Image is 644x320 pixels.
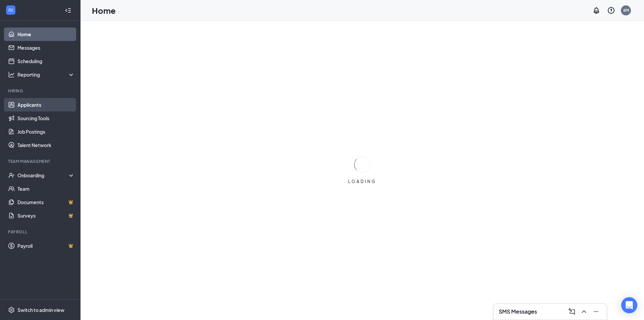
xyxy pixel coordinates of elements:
[8,172,15,179] svg: UserCheck
[17,41,75,54] a: Messages
[8,307,15,313] svg: Settings
[17,28,75,41] a: Home
[17,138,75,152] a: Talent Network
[580,308,588,316] svg: ChevronUp
[7,7,14,13] svg: WorkstreamLogo
[8,88,73,94] div: Hiring
[17,182,75,195] a: Team
[345,179,379,184] div: LOADING
[17,172,69,179] div: Onboarding
[17,307,64,313] div: Switch to admin view
[591,306,601,317] button: Minimize
[499,308,537,315] h3: SMS Messages
[592,308,600,316] svg: Minimize
[567,306,577,317] button: ComposeMessage
[8,158,73,164] div: Team Management
[17,71,75,78] div: Reporting
[592,6,600,14] svg: Notifications
[579,306,589,317] button: ChevronUp
[17,239,75,253] a: PayrollCrown
[623,7,629,13] div: 6M
[65,7,71,14] svg: Collapse
[621,297,637,313] div: Open Intercom Messenger
[17,54,75,68] a: Scheduling
[92,5,116,16] h1: Home
[17,195,75,209] a: DocumentsCrown
[17,98,75,111] a: Applicants
[568,308,576,316] svg: ComposeMessage
[8,71,15,78] svg: Analysis
[17,125,75,138] a: Job Postings
[8,229,73,235] div: Payroll
[17,209,75,222] a: SurveysCrown
[17,111,75,125] a: Sourcing Tools
[607,6,615,14] svg: QuestionInfo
